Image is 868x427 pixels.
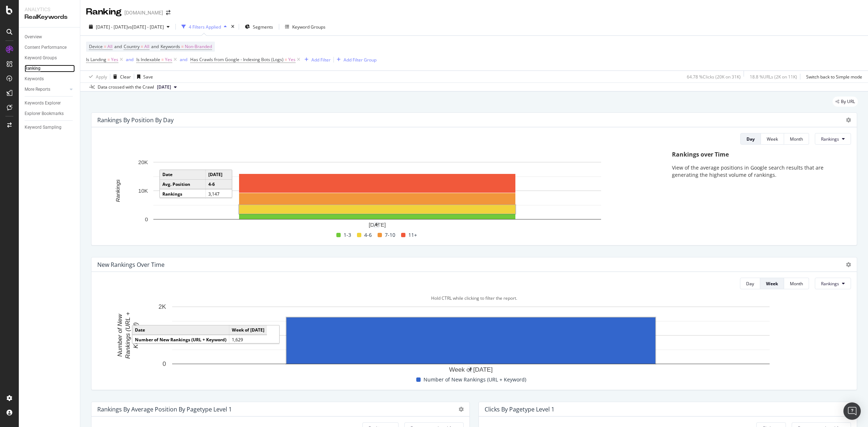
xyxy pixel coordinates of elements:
[161,56,164,63] span: =
[344,57,376,63] div: Add Filter Group
[136,56,160,63] span: Is Indexable
[282,21,328,33] button: Keyword Groups
[25,6,74,13] div: Analytics
[189,24,221,30] div: 4 Filters Applied
[151,43,159,50] span: and
[750,74,797,80] div: 18.8 % URLs ( 2K on 11K )
[185,42,212,52] span: Non-Branded
[467,367,473,372] div: plus
[97,158,657,230] svg: A chart.
[25,75,75,83] a: Keywords
[86,6,122,18] div: Ranking
[25,86,50,93] div: More Reports
[114,43,122,50] span: and
[408,231,417,239] span: 11+
[25,124,61,131] div: Keyword Sampling
[141,43,143,50] span: =
[25,99,75,107] a: Keywords Explorer
[740,133,761,145] button: Day
[97,261,165,268] div: New Rankings Over Time
[25,13,74,21] div: RealKeywords
[86,21,173,33] button: [DATE] - [DATE]vs[DATE] - [DATE]
[181,43,184,50] span: =
[126,56,133,63] div: and
[25,99,61,107] div: Keywords Explorer
[96,24,128,30] span: [DATE] - [DATE]
[25,110,75,118] a: Explorer Bookmarks
[292,24,325,30] div: Keyword Groups
[385,231,395,239] span: 7-10
[86,56,106,63] span: Is Landing
[821,136,839,142] span: Rankings
[165,55,172,65] span: Yes
[157,84,171,90] span: 2025 Sep. 19th
[25,86,68,93] a: More Reports
[687,74,741,80] div: 64.78 % Clicks ( 20K on 31K )
[25,44,67,51] div: Content Performance
[485,406,554,413] div: Clicks by pagetype Level 1
[761,133,784,145] button: Week
[158,304,166,311] text: 2K
[154,83,180,91] button: [DATE]
[138,159,148,165] text: 20K
[161,43,180,50] span: Keywords
[190,56,284,63] span: Has Crawls from Google - Indexing Bots (Logs)
[126,56,133,63] button: and
[110,71,131,82] button: Clear
[311,57,331,63] div: Add Filter
[179,21,230,33] button: 4 Filters Applied
[285,56,287,63] span: =
[97,303,844,375] svg: A chart.
[746,136,755,142] div: Day
[138,188,148,194] text: 10K
[746,281,754,287] div: Day
[25,33,42,41] div: Overview
[25,44,75,51] a: Content Performance
[302,55,331,64] button: Add Filter
[158,332,166,339] text: 1K
[833,97,858,107] div: legacy label
[803,71,862,82] button: Switch back to Simple mode
[843,402,861,420] div: Open Intercom Messenger
[97,116,174,124] div: Rankings By Position By Day
[124,43,140,50] span: Country
[97,295,851,301] div: Hold CTRL while clicking to filter the report.
[111,55,118,65] span: Yes
[128,24,164,30] span: vs [DATE] - [DATE]
[107,56,110,63] span: =
[815,278,851,289] button: Rankings
[25,65,75,72] a: Ranking
[166,10,170,15] div: arrow-right-arrow-left
[25,54,75,62] a: Keyword Groups
[344,231,351,239] span: 1-3
[89,43,103,50] span: Device
[115,179,121,202] text: Rankings
[369,222,386,228] text: [DATE]
[143,74,153,80] div: Save
[96,74,107,80] div: Apply
[25,54,57,62] div: Keyword Groups
[672,150,844,159] div: Rankings over Time
[134,71,153,82] button: Save
[120,74,131,80] div: Clear
[145,216,148,222] text: 0
[672,164,844,179] p: View of the average positions in Google search results that are generating the highest volume of ...
[116,313,123,357] text: Number of New
[253,24,273,30] span: Segments
[815,133,851,145] button: Rankings
[784,278,809,289] button: Month
[230,23,236,30] div: times
[760,278,784,289] button: Week
[25,124,75,131] a: Keyword Sampling
[364,231,372,239] span: 4-6
[144,42,149,52] span: All
[242,21,276,33] button: Segments
[25,33,75,41] a: Overview
[790,281,803,287] div: Month
[288,55,295,65] span: Yes
[790,136,803,142] div: Month
[86,71,107,82] button: Apply
[98,84,154,90] div: Data crossed with the Crawl
[767,136,778,142] div: Week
